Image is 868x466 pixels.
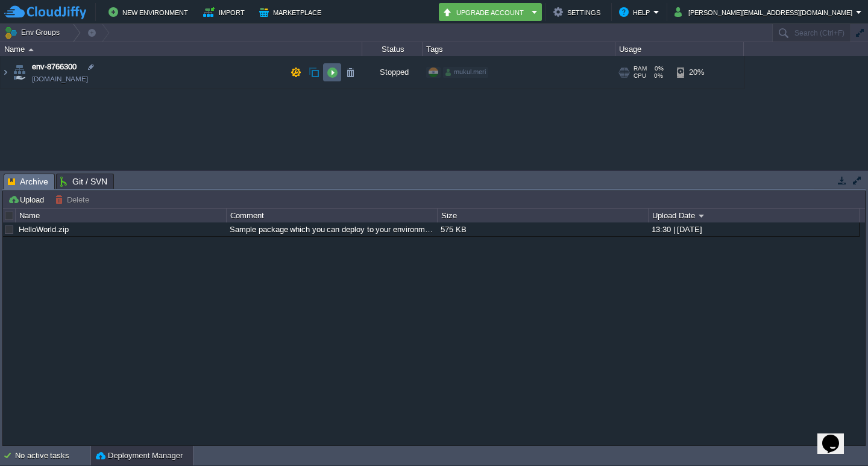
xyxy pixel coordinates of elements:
[32,73,88,85] span: [DOMAIN_NAME]
[108,5,192,19] button: New Environment
[96,450,183,462] button: Deployment Manager
[1,56,10,89] img: AMDAwAAAACH5BAEAAAAALAAAAAABAAEAAAICRAEAOw==
[28,48,34,51] img: AMDAwAAAACH5BAEAAAAALAAAAAABAAEAAAICRAEAOw==
[55,194,93,205] button: Delete
[60,174,107,189] span: Git / SVN
[15,446,90,465] div: No active tasks
[616,42,743,56] div: Usage
[619,5,653,19] button: Help
[227,209,437,222] div: Comment
[438,222,647,236] div: 575 KB
[4,24,64,41] button: Env Groups
[634,72,646,80] span: CPU
[19,225,69,234] a: HelloWorld.zip
[443,67,488,78] div: mukul.meri
[1,42,362,56] div: Name
[438,209,648,222] div: Size
[16,209,226,222] div: Name
[553,5,604,19] button: Settings
[442,5,528,19] button: Upgrade Account
[649,222,858,236] div: 13:30 | [DATE]
[4,5,86,20] img: CloudJiffy
[363,42,422,56] div: Status
[8,174,48,189] span: Archive
[634,65,647,72] span: RAM
[652,65,664,72] span: 0%
[227,222,436,236] div: Sample package which you can deploy to your environment. Feel free to delete and upload a package...
[362,56,423,89] div: Stopped
[651,72,663,80] span: 0%
[32,61,77,73] a: env-8766300
[649,209,859,222] div: Upload Date
[423,42,615,56] div: Tags
[11,56,28,89] img: AMDAwAAAACH5BAEAAAAALAAAAAABAAEAAAICRAEAOw==
[8,194,48,205] button: Upload
[203,5,248,19] button: Import
[259,5,325,19] button: Marketplace
[677,56,716,89] div: 20%
[817,418,856,454] iframe: To enrich screen reader interactions, please activate Accessibility in Grammarly extension settings
[675,5,856,19] button: [PERSON_NAME][EMAIL_ADDRESS][DOMAIN_NAME]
